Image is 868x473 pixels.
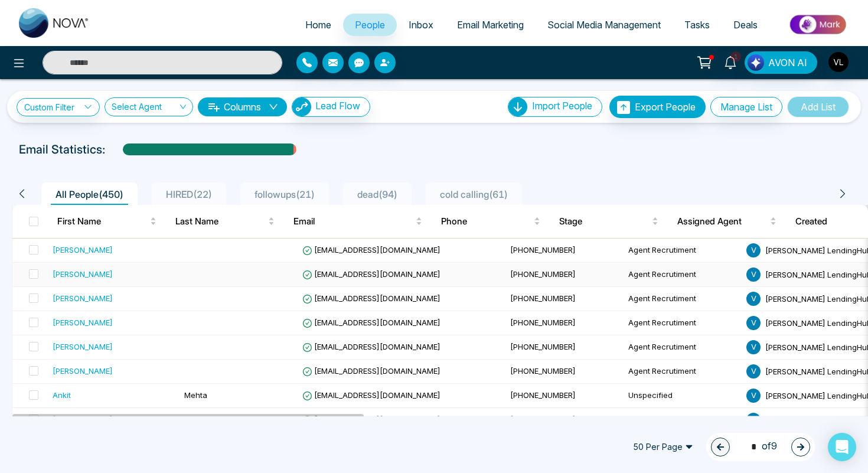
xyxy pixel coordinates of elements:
span: [PHONE_NUMBER] [510,318,576,327]
a: Lead FlowLead Flow [287,97,370,117]
span: [EMAIL_ADDRESS][DOMAIN_NAME] [302,390,440,400]
span: Inbox [409,19,433,31]
img: User Avatar [828,52,849,72]
span: dead ( 94 ) [353,188,402,200]
div: Ankit [53,389,71,401]
button: Lead Flow [292,97,370,117]
div: Open Intercom Messenger [828,433,856,461]
span: followups ( 21 ) [250,188,319,200]
span: All People ( 450 ) [51,188,128,200]
span: V [746,364,761,379]
span: V [746,316,761,330]
span: down [269,102,278,112]
th: Phone [432,205,550,238]
td: Agent Recrutiment [624,287,742,311]
span: 50 Per Page [625,438,701,456]
div: [PERSON_NAME] [53,341,113,353]
span: Last Name [175,214,266,229]
td: Agent Recrutiment [624,239,742,263]
div: [PERSON_NAME] [53,317,113,328]
span: V [746,292,761,306]
span: Home [305,19,331,31]
span: HIRED ( 22 ) [161,188,217,200]
a: Custom Filter [17,98,100,116]
a: People [343,14,397,36]
div: [PERSON_NAME] [53,365,113,377]
span: People [355,19,385,31]
span: First Name [57,214,148,229]
span: [EMAIL_ADDRESS][DOMAIN_NAME] [302,366,440,376]
span: Import People [532,100,592,112]
span: V [746,340,761,354]
button: AVON AI [745,51,817,74]
span: AVON AI [768,56,807,70]
span: V [746,268,761,282]
img: Market-place.gif [775,11,861,38]
span: [PHONE_NUMBER] [510,342,576,351]
span: [EMAIL_ADDRESS][DOMAIN_NAME] [302,245,440,255]
span: [PHONE_NUMBER] [510,245,576,255]
div: [PERSON_NAME] [53,244,113,256]
a: Inbox [397,14,445,36]
span: Email Marketing [457,19,524,31]
span: [EMAIL_ADDRESS][DOMAIN_NAME] [302,415,440,424]
span: Social Media Management [547,19,661,31]
td: Unspecified [624,384,742,408]
span: Phone [441,214,531,229]
span: Assigned Agent [677,214,768,229]
td: Agent Recrutiment [624,335,742,360]
span: [EMAIL_ADDRESS][DOMAIN_NAME] [302,293,440,303]
a: Deals [722,14,769,36]
th: Stage [550,205,668,238]
th: First Name [48,205,166,238]
span: cold calling ( 61 ) [435,188,513,200]
span: V [746,413,761,427]
td: Agent Recrutiment [624,360,742,384]
a: Email Marketing [445,14,536,36]
span: [PHONE_NUMBER] [510,366,576,376]
th: Email [284,205,432,238]
span: [EMAIL_ADDRESS][DOMAIN_NAME] [302,318,440,327]
button: Export People [609,96,706,118]
span: [EMAIL_ADDRESS][DOMAIN_NAME] [302,269,440,279]
a: 1 [716,51,745,72]
span: Stage [559,214,650,229]
span: [PHONE_NUMBER] [510,415,576,424]
span: Deals [733,19,758,31]
span: 1 [730,51,741,62]
img: Nova CRM Logo [19,8,90,38]
span: V [746,243,761,257]
span: of 9 [744,439,777,455]
td: Agent Recrutiment [624,263,742,287]
span: [PHONE_NUMBER] [510,293,576,303]
div: [PERSON_NAME] [53,292,113,304]
span: Export People [635,101,696,113]
span: [PHONE_NUMBER] [510,390,576,400]
span: Lead Flow [315,100,360,112]
img: Lead Flow [292,97,311,116]
a: Social Media Management [536,14,673,36]
img: Lead Flow [748,54,764,71]
a: Home [293,14,343,36]
button: Columnsdown [198,97,287,116]
span: Mehta [184,390,207,400]
p: Email Statistics: [19,141,105,158]
a: Tasks [673,14,722,36]
span: V [746,389,761,403]
th: Last Name [166,205,284,238]
span: [EMAIL_ADDRESS][DOMAIN_NAME] [302,342,440,351]
button: Manage List [710,97,782,117]
span: Email [293,214,413,229]
th: Assigned Agent [668,205,786,238]
td: Agent Recrutiment [624,408,742,432]
span: Tasks [684,19,710,31]
div: [PERSON_NAME] [53,268,113,280]
td: Agent Recrutiment [624,311,742,335]
span: [PHONE_NUMBER] [510,269,576,279]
